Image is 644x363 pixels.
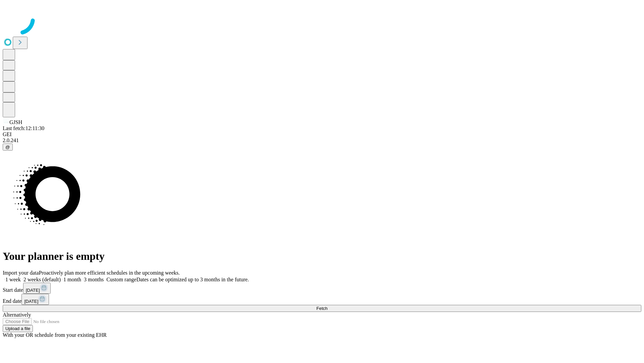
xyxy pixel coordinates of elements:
[3,250,641,263] h1: Your planner is empty
[9,119,22,125] span: GJSH
[3,325,33,332] button: Upload a file
[84,277,104,282] span: 3 months
[23,283,51,294] button: [DATE]
[3,270,39,276] span: Import your data
[3,144,13,151] button: @
[3,312,31,318] span: Alternatively
[3,305,641,312] button: Fetch
[63,277,81,282] span: 1 month
[26,288,40,293] span: [DATE]
[3,283,641,294] div: Start date
[106,277,136,282] span: Custom range
[3,137,641,144] div: 2.0.241
[3,332,107,338] span: With your OR schedule from your existing EHR
[3,294,641,305] div: End date
[5,277,21,282] span: 1 week
[3,131,641,137] div: GEI
[316,306,327,311] span: Fetch
[137,277,249,282] span: Dates can be optimized up to 3 months in the future.
[23,277,61,282] span: 2 weeks (default)
[5,145,10,150] span: @
[24,299,38,304] span: [DATE]
[39,270,180,276] span: Proactively plan more efficient schedules in the upcoming weeks.
[21,294,49,305] button: [DATE]
[3,125,44,131] span: Last fetch: 12:11:30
